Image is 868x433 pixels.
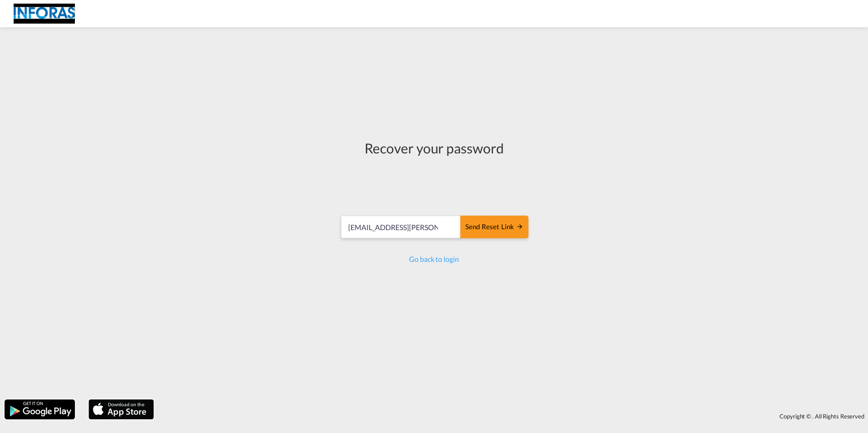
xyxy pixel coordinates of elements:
img: eff75c7098ee11eeb65dd1c63e392380.jpg [14,4,75,24]
input: Email [341,216,461,238]
a: Go back to login [409,255,459,263]
iframe: reCAPTCHA [365,167,503,202]
img: google.png [4,399,76,420]
div: Copyright © . All Rights Reserved [158,408,868,424]
div: Recover your password [340,138,528,157]
div: Send reset link [465,222,523,232]
img: apple.png [88,399,155,420]
button: SEND RESET LINK [460,216,528,238]
md-icon: icon-arrow-right [516,223,523,230]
